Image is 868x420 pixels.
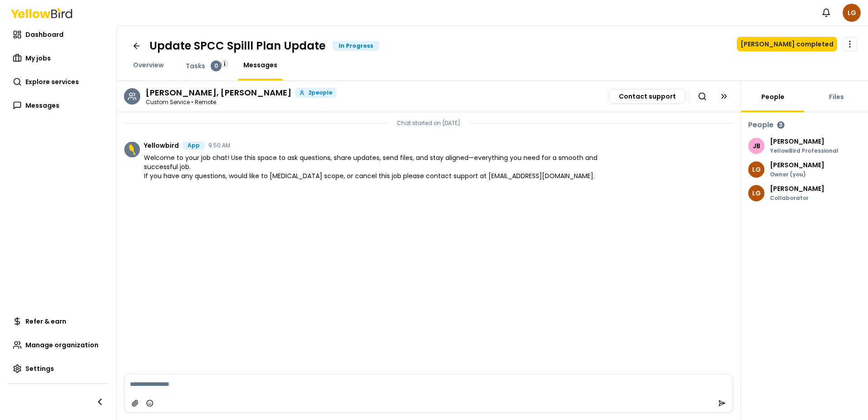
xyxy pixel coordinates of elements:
div: 3 [777,121,784,129]
a: Refer & earn [7,312,109,330]
a: Messages [7,96,109,115]
span: Welcome to your job chat! Use this space to ask questions, share updates, send files, and stay al... [144,153,601,180]
a: Files [824,92,849,101]
a: Tasks0 [180,60,227,71]
div: 0 [211,60,222,71]
a: Manage organization [7,336,109,354]
span: LG [748,185,764,201]
p: Collaborator [770,195,824,201]
h3: People [748,120,774,130]
span: LG [748,161,764,178]
h3: Jishant Brahmbhatt, Leticia Garcia [146,89,291,97]
a: Overview [128,60,169,70]
div: In Progress [333,41,379,51]
span: Manage organization [25,340,99,350]
div: App [182,141,205,150]
h1: Update SPCC Spilll Plan Update [149,39,325,53]
a: Dashboard [7,25,109,44]
span: 2 people [308,90,332,95]
p: Chat started on [DATE] [397,120,460,127]
span: Dashboard [25,30,64,39]
span: Settings [25,364,54,373]
a: People [756,92,790,101]
span: JB [748,138,764,154]
div: Chat messages [117,112,740,374]
a: Messages [238,60,283,70]
span: Explore services [25,77,79,86]
span: Messages [25,101,59,110]
a: Explore services [7,73,109,91]
time: 9:50 AM [208,143,230,148]
span: Overview [133,60,164,70]
p: YellowBird Professional [770,148,838,154]
p: Owner (you) [770,172,824,177]
a: My jobs [7,49,109,67]
p: [PERSON_NAME] [770,138,838,145]
span: My jobs [25,54,51,63]
button: Contact support [609,89,686,104]
span: Tasks [186,61,205,70]
p: [PERSON_NAME] [770,162,824,168]
span: Yellowbird [144,142,179,149]
span: LG [843,4,861,22]
a: Settings [7,360,109,378]
span: Messages [243,60,277,70]
p: Custom Service • Remote [146,100,336,105]
span: Refer & earn [25,317,66,326]
button: [PERSON_NAME] completed [737,37,837,51]
p: [PERSON_NAME] [770,185,824,192]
